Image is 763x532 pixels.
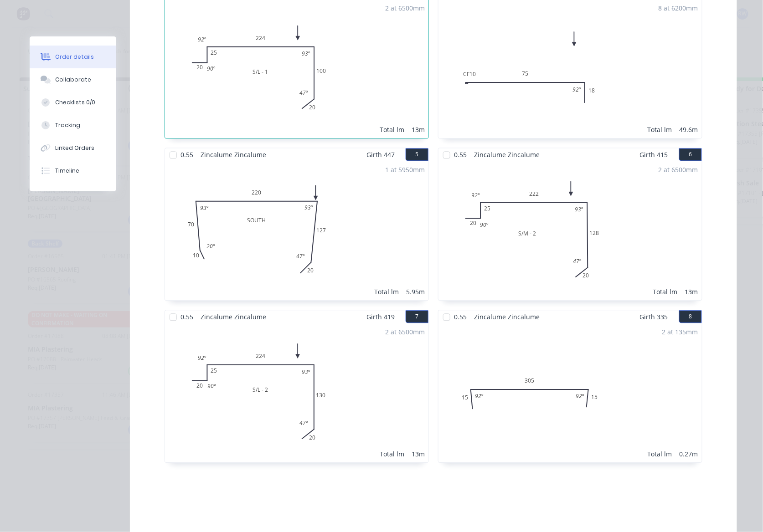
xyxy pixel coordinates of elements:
[438,324,702,463] div: 0153051592º92º2 at 135mmTotal lm0.27m
[30,91,116,114] button: Checklists 0/0
[648,125,672,135] div: Total lm
[679,311,702,323] button: 8
[406,148,428,161] button: 5
[55,76,91,84] div: Collaborate
[55,121,80,129] div: Tracking
[640,148,668,162] span: Girth 415
[197,311,270,324] span: Zincalume Zincalume
[177,311,197,324] span: 0.55
[653,287,678,297] div: Total lm
[165,162,428,301] div: SOUTH10702201272020º93º93º47º1 at 5950mmTotal lm5.95m
[659,3,698,13] div: 8 at 6200mm
[197,148,270,162] span: Zincalume Zincalume
[659,165,698,175] div: 2 at 6500mm
[366,311,395,324] span: Girth 419
[385,327,425,337] div: 2 at 6500mm
[30,137,116,159] button: Linked Orders
[679,148,702,161] button: 6
[30,114,116,137] button: Tracking
[177,148,197,162] span: 0.55
[165,324,428,463] div: S/L - 220252241302090º92º93º47º2 at 6500mmTotal lm13m
[55,167,79,175] div: Timeline
[450,311,470,324] span: 0.55
[406,311,428,323] button: 7
[648,450,672,459] div: Total lm
[55,53,94,61] div: Order details
[30,159,116,182] button: Timeline
[406,287,425,297] div: 5.95m
[412,450,425,459] div: 13m
[55,98,95,107] div: Checklists 0/0
[30,46,116,68] button: Order details
[412,125,425,135] div: 13m
[380,125,404,135] div: Total lm
[438,162,702,301] div: S/M - 220252221282090º92º93º47º2 at 6500mmTotal lm13m
[685,287,698,297] div: 13m
[680,125,698,135] div: 49.6m
[380,450,404,459] div: Total lm
[30,68,116,91] button: Collaborate
[450,148,470,162] span: 0.55
[662,327,698,337] div: 2 at 135mm
[374,287,399,297] div: Total lm
[55,144,94,152] div: Linked Orders
[470,311,543,324] span: Zincalume Zincalume
[366,148,395,162] span: Girth 447
[385,165,425,175] div: 1 at 5950mm
[385,3,425,13] div: 2 at 6500mm
[680,450,698,459] div: 0.27m
[470,148,543,162] span: Zincalume Zincalume
[640,311,668,324] span: Girth 335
